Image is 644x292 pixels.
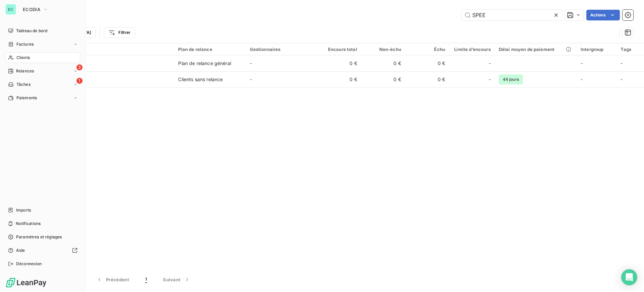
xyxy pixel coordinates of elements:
[16,207,31,213] span: Imports
[16,68,34,74] span: Relances
[581,47,612,52] div: Intergroup
[5,245,80,256] a: Aide
[5,93,80,103] a: Paiements
[104,27,135,38] button: Filtrer
[16,95,37,101] span: Paiements
[581,76,583,82] span: -
[586,10,620,20] button: Actions
[581,60,583,66] span: -
[16,247,25,253] span: Aide
[137,273,155,287] button: 1
[365,47,401,52] div: Non-échu
[462,10,562,20] input: Rechercher
[321,47,357,52] div: Encours total
[5,205,80,216] a: Imports
[621,269,637,285] div: Open Intercom Messenger
[5,277,47,288] img: Logo LeanPay
[88,273,137,287] button: Précédent
[250,60,252,66] span: -
[499,47,573,52] div: Délai moyen de paiement
[5,4,16,15] div: EC
[405,71,449,87] td: 0 €
[453,47,491,52] div: Limite d’encours
[250,47,313,52] div: Gestionnaires
[178,60,231,67] div: Plan de relance général
[145,276,147,283] span: 1
[5,39,80,50] a: Factures
[178,76,223,83] div: Clients sans relance
[499,74,523,84] span: 44 jours
[23,7,40,12] span: ECODIA
[405,55,449,71] td: 0 €
[16,41,34,47] span: Factures
[76,78,83,84] span: 1
[317,55,361,71] td: 0 €
[621,76,623,82] span: -
[409,47,445,52] div: Échu
[5,79,80,90] a: 1Tâches
[16,261,42,267] span: Déconnexion
[317,71,361,87] td: 0 €
[16,234,62,240] span: Paramètres et réglages
[361,71,405,87] td: 0 €
[16,221,41,227] span: Notifications
[621,60,623,66] span: -
[16,55,30,61] span: Clients
[250,76,252,82] span: -
[5,66,80,76] a: 3Relances
[178,47,241,52] div: Plan de relance
[16,81,31,87] span: Tâches
[155,273,199,287] button: Suivant
[46,79,170,86] span: 9SPEEC
[489,60,491,67] span: -
[5,52,80,63] a: Clients
[76,64,83,70] span: 3
[361,55,405,71] td: 0 €
[489,76,491,83] span: -
[5,25,80,36] a: Tableau de bord
[5,232,80,242] a: Paramètres et réglages
[621,47,640,52] div: Tags
[46,63,170,70] span: 9SPEED
[16,28,47,34] span: Tableau de bord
